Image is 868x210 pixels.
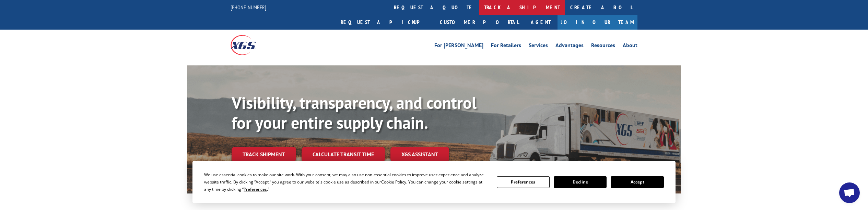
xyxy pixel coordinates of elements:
a: For Retailers [491,43,521,50]
a: [PHONE_NUMBER] [231,4,266,11]
div: We use essential cookies to make our site work. With your consent, we may also use non-essential ... [204,171,488,193]
a: Customer Portal [435,15,524,30]
a: Agent [524,15,558,30]
b: Visibility, transparency, and control for your entire supply chain. [232,92,477,133]
a: Track shipment [232,147,296,161]
div: Open chat [839,182,860,203]
span: Preferences [244,186,267,192]
a: For [PERSON_NAME] [434,43,483,50]
a: Request a pickup [336,15,435,30]
a: Advantages [555,43,584,50]
span: Cookie Policy [381,179,406,185]
div: Cookie Consent Prompt [192,161,676,203]
button: Decline [554,176,607,188]
a: Join Our Team [558,15,637,30]
a: About [623,43,637,50]
a: Services [529,43,548,50]
a: Calculate transit time [302,147,385,162]
a: Resources [591,43,615,50]
a: XGS ASSISTANT [390,147,449,162]
button: Accept [611,176,664,188]
button: Preferences [497,176,550,188]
